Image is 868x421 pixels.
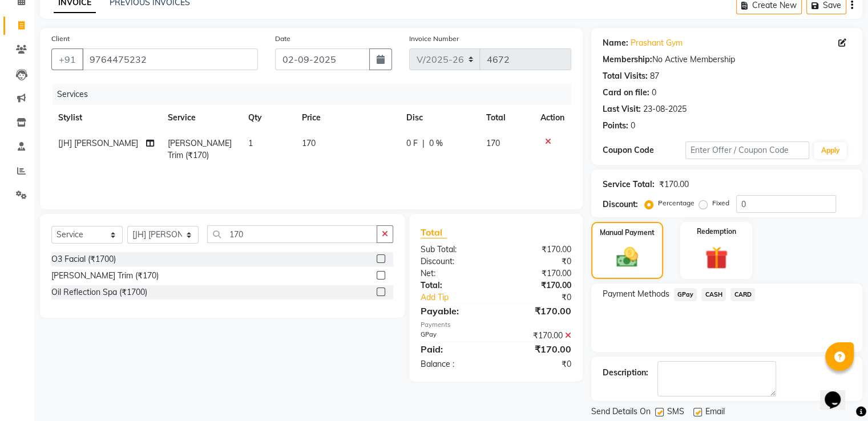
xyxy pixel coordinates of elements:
span: 1 [248,138,253,148]
div: Coupon Code [603,144,685,156]
span: | [422,137,425,149]
th: Price [295,105,399,131]
div: Payable: [412,304,496,318]
th: Qty [241,105,295,131]
th: Action [534,105,571,131]
a: Prashant Gym [631,37,683,49]
button: +91 [51,48,83,70]
div: Membership: [603,54,652,66]
span: Send Details On [591,406,651,420]
div: ₹170.00 [659,179,689,191]
div: [PERSON_NAME] Trim (₹170) [51,270,159,282]
span: [JH] [PERSON_NAME] [58,138,138,148]
div: ₹170.00 [496,268,580,280]
div: Points: [603,120,628,132]
div: Total Visits: [603,70,648,82]
div: ₹170.00 [496,304,580,318]
label: Manual Payment [600,228,655,238]
label: Invoice Number [409,34,459,44]
div: ₹170.00 [496,244,580,256]
label: Client [51,34,70,44]
div: Payments [421,320,571,330]
input: Enter Offer / Coupon Code [685,141,810,159]
span: 170 [486,138,500,148]
div: ₹0 [496,358,580,370]
div: Sub Total: [412,244,496,256]
span: 170 [302,138,316,148]
div: Description: [603,367,648,379]
span: CARD [730,288,755,301]
span: Email [705,406,725,420]
div: Service Total: [603,179,655,191]
div: ₹170.00 [496,280,580,292]
div: 87 [650,70,659,82]
div: GPay [412,330,496,342]
div: ₹0 [510,292,579,303]
div: Balance : [412,358,496,370]
span: Total [421,226,447,238]
span: 0 % [429,137,443,149]
div: Services [53,84,580,105]
div: ₹170.00 [496,342,580,356]
th: Stylist [51,105,161,131]
span: SMS [667,406,684,420]
span: CASH [701,288,726,301]
div: 0 [652,87,656,99]
div: Oil Reflection Spa (₹1700) [51,286,147,298]
span: 0 F [406,137,418,149]
div: Discount: [412,256,496,268]
img: _gift.svg [698,244,735,272]
input: Search or Scan [207,225,377,243]
div: ₹0 [496,256,580,268]
div: ₹170.00 [496,330,580,342]
div: 23-08-2025 [643,103,687,115]
iframe: chat widget [820,375,857,410]
th: Service [161,105,241,131]
label: Fixed [712,198,729,208]
div: Discount: [603,199,638,211]
span: GPay [674,288,697,301]
div: Total: [412,280,496,292]
button: Apply [814,142,846,159]
div: Last Visit: [603,103,641,115]
a: Add Tip [412,292,510,303]
th: Disc [399,105,479,131]
div: 0 [631,120,635,132]
th: Total [479,105,534,131]
div: O3 Facial (₹1700) [51,253,116,265]
div: Paid: [412,342,496,356]
input: Search by Name/Mobile/Email/Code [82,48,258,70]
label: Percentage [658,198,695,208]
div: Name: [603,37,628,49]
span: Payment Methods [603,288,669,300]
div: Card on file: [603,87,649,99]
div: No Active Membership [603,54,851,66]
span: [PERSON_NAME] Trim (₹170) [168,138,232,160]
img: _cash.svg [609,245,645,270]
label: Redemption [697,226,736,237]
label: Date [275,34,290,44]
div: Net: [412,268,496,280]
